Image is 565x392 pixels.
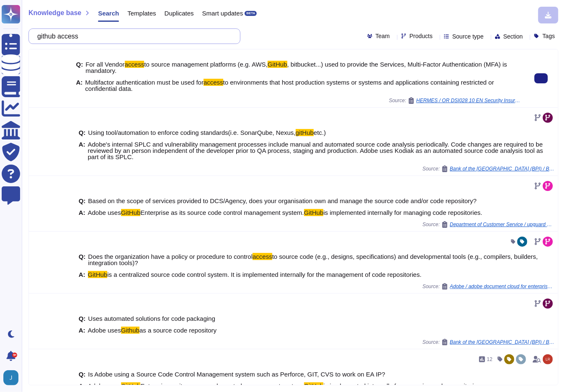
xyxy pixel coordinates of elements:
[165,10,194,16] span: Duplicates
[79,129,86,136] b: Q:
[314,129,326,136] span: etc.)
[2,369,24,387] button: user
[416,98,521,103] span: HERMES / OR DSI028 10 EN Security Insurance Plan Matrix v3.1
[79,253,86,266] b: Q:
[121,382,141,389] mark: GitHub
[139,327,217,334] span: as a source code repository
[79,271,85,278] b: A:
[28,10,81,16] span: Knowledge base
[121,209,141,216] mark: GitHub
[88,129,295,136] span: Using tool/automation to enforce coding standards(i.e. SonarQube, Nexus,
[88,253,538,266] span: to source code (e.g., designs, specifications) and developmental tools (e.g., compilers, builders...
[125,61,144,68] mark: access
[79,198,86,204] b: Q:
[323,382,482,389] span: is implemented internally for managing code repositories.
[85,79,204,86] span: Multifactor authentication must be used for
[450,222,555,227] span: Department of Customer Service / upguard questionnaire DCS Security Questionnaire Tier 1 2 DCS CISO
[121,327,139,334] mark: Github
[304,382,324,389] mark: GitHub
[323,209,482,216] span: is implemented internally for managing code repositories.
[88,141,543,160] span: Adobe's internal SPLC and vulnerability management processes include manual and automated source ...
[85,79,494,92] span: to environments that host production systems or systems and applications containing restricted or...
[88,315,215,322] span: Uses automated solutions for code packaging
[389,97,521,104] span: Source:
[107,271,421,278] span: is a centralized source code control system. It is implemented internally for the management of c...
[452,34,484,39] span: Source type
[79,383,85,389] b: A:
[76,61,83,74] b: Q:
[88,253,253,260] span: Does the organization have a policy or procedure to control
[79,141,85,160] b: A:
[76,79,83,92] b: A:
[304,209,324,216] mark: GitHub
[98,10,119,16] span: Search
[543,354,553,364] img: user
[88,197,477,204] span: Based on the scope of services provided to DCS/Agency, does your organisation own and manage the ...
[88,382,121,389] span: Adobe uses
[253,253,272,260] mark: access
[79,209,85,216] b: A:
[3,370,18,385] img: user
[88,371,385,378] span: Is Adobe using a Source Code Control Management system such as Perforce, GIT, CVS to work on EA IP?
[127,10,156,16] span: Templates
[140,209,304,216] span: Enterprise as its source code control management system.
[410,33,433,39] span: Products
[245,11,257,16] div: BETA
[487,357,493,362] span: 12
[33,29,232,44] input: Search a question or template...
[296,129,314,136] mark: gitHub
[88,271,108,278] mark: GitHub
[79,315,86,322] b: Q:
[450,166,555,171] span: Bank of the [GEOGRAPHIC_DATA] (BPI) / BPI technical requirements
[268,61,287,68] mark: GitHub
[88,327,121,334] span: Adobe uses
[12,353,17,358] div: 9+
[423,283,555,290] span: Source:
[542,33,555,39] span: Tags
[144,61,268,68] span: to source management platforms (e.g. AWS,
[423,339,555,346] span: Source:
[204,79,223,86] mark: access
[79,327,85,333] b: A:
[202,10,243,16] span: Smart updates
[423,221,555,228] span: Source:
[88,209,121,216] span: Adobe uses
[376,33,390,39] span: Team
[503,34,523,39] span: Section
[79,371,86,377] b: Q:
[85,61,124,68] span: For all Vendor
[140,382,304,389] span: Enterprise as its source code control management system.
[85,61,507,74] span: , bitbucket...) used to provide the Services, Multi-Factor Authentication (MFA) is mandatory.
[450,340,555,345] span: Bank of the [GEOGRAPHIC_DATA] (BPI) / BPI technical requirements
[423,165,555,172] span: Source:
[450,284,555,289] span: Adobe / adobe document cloud for enterprise sig questionnaire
